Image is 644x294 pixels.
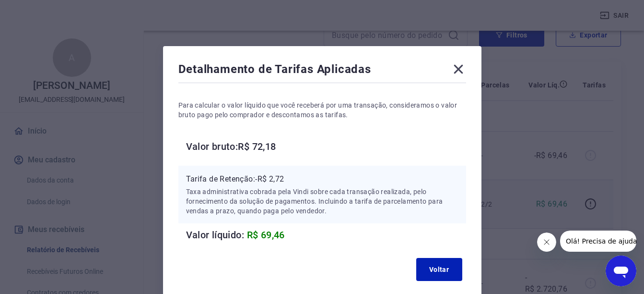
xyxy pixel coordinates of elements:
p: Para calcular o valor líquido que você receberá por uma transação, consideramos o valor bruto pag... [178,100,466,120]
iframe: Mensagem da empresa [560,231,636,252]
h6: Valor líquido: [186,227,466,243]
div: Detalhamento de Tarifas Aplicadas [178,61,466,81]
h6: Valor bruto: R$ 72,18 [186,139,466,154]
button: Voltar [416,258,462,281]
p: Taxa administrativa cobrada pela Vindi sobre cada transação realizada, pelo fornecimento da soluç... [186,187,458,216]
span: R$ 69,46 [247,229,285,241]
p: Tarifa de Retenção: -R$ 2,72 [186,173,458,185]
iframe: Botão para abrir a janela de mensagens [606,256,636,286]
iframe: Fechar mensagem [537,233,556,252]
span: Olá! Precisa de ajuda? [6,7,81,14]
